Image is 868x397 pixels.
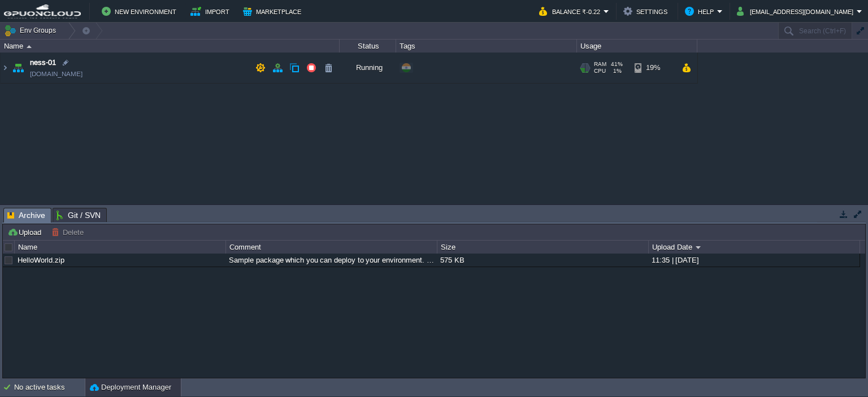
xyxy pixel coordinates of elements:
[437,254,648,267] div: 575 KB
[4,23,60,38] button: Env Groups
[10,53,26,83] img: AMDAwAAAACH5BAEAAAAALAAAAAABAAEAAAICRAEAOw==
[685,5,717,18] button: Help
[226,254,436,267] div: Sample package which you can deploy to your environment. Feel free to delete and upload a package...
[30,68,83,80] span: [DOMAIN_NAME]
[611,61,623,68] span: 41%
[14,378,85,396] div: No active tasks
[578,40,697,53] div: Usage
[340,40,396,53] div: Status
[15,241,225,254] div: Name
[51,227,87,237] button: Delete
[340,53,396,83] div: Running
[243,5,305,18] button: Marketplace
[635,53,671,83] div: 19%
[594,68,606,75] span: CPU
[539,5,604,18] button: Balance ₹-0.22
[397,40,576,53] div: Tags
[18,256,64,264] a: HelloWorld.zip
[7,227,45,237] button: Upload
[90,382,171,393] button: Deployment Manager
[30,57,56,68] a: ness-01
[594,61,606,68] span: RAM
[438,241,648,254] div: Size
[7,208,45,223] span: Archive
[737,5,857,18] button: [EMAIL_ADDRESS][DOMAIN_NAME]
[27,45,32,48] img: AMDAwAAAACH5BAEAAAAALAAAAAABAAEAAAICRAEAOw==
[1,40,339,53] div: Name
[102,5,180,18] button: New Environment
[649,241,860,254] div: Upload Date
[610,68,622,75] span: 1%
[623,5,671,18] button: Settings
[190,5,233,18] button: Import
[1,53,10,83] img: AMDAwAAAACH5BAEAAAAALAAAAAABAAEAAAICRAEAOw==
[4,5,81,19] img: GPUonCLOUD
[57,208,101,222] span: Git / SVN
[649,254,859,267] div: 11:35 | [DATE]
[227,241,437,254] div: Comment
